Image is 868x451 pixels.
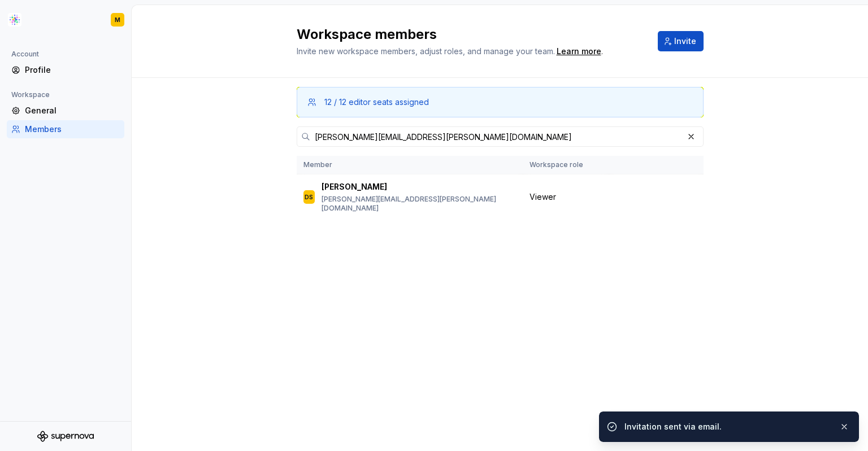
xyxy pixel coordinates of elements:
button: M [2,7,129,32]
span: Viewer [530,191,556,203]
span: . [555,47,603,56]
h2: Workspace members [297,25,644,43]
div: Account [7,47,44,61]
div: Workspace [7,88,54,102]
div: M [115,15,120,24]
img: b2369ad3-f38c-46c1-b2a2-f2452fdbdcd2.png [8,13,21,27]
div: Members [25,124,120,135]
th: Workspace role [523,156,609,174]
div: Profile [25,64,120,76]
p: [PERSON_NAME][EMAIL_ADDRESS][PERSON_NAME][DOMAIN_NAME] [322,195,516,213]
div: Invitation sent via email. [624,421,830,432]
span: Invite [674,36,696,47]
th: Member [297,156,523,174]
input: Search in workspace members... [310,126,683,147]
a: General [7,102,124,120]
a: Profile [7,61,124,79]
button: Invite [658,31,704,51]
div: 12 / 12 editor seats assigned [324,97,429,108]
div: DS [305,191,313,203]
p: [PERSON_NAME] [322,181,387,192]
a: Learn more [557,46,601,57]
span: Invite new workspace members, adjust roles, and manage your team. [297,46,555,56]
a: Members [7,120,124,138]
svg: Supernova Logo [37,431,94,442]
div: General [25,105,120,116]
